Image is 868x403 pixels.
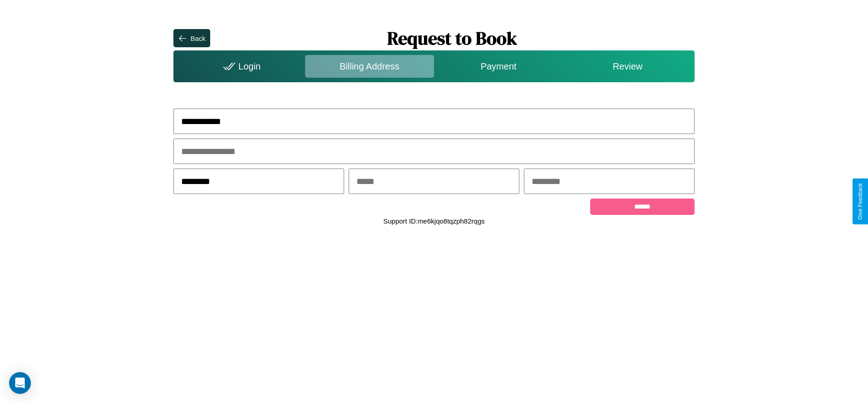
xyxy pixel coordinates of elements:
[190,35,205,42] div: Back
[210,26,695,50] h1: Request to Book
[305,55,434,78] div: Billing Address
[434,55,563,78] div: Payment
[857,183,863,220] div: Give Feedback
[563,55,692,78] div: Review
[173,29,210,47] button: Back
[176,55,305,78] div: Login
[383,215,484,227] p: Support ID: me6kjqo8tqzph82rqgs
[9,372,31,394] div: Open Intercom Messenger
